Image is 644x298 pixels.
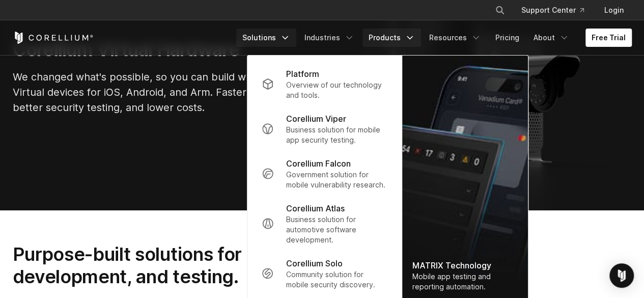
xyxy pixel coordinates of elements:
[254,106,396,151] a: Corellium Viper Business solution for mobile app security testing.
[412,272,518,292] div: Mobile app testing and reporting automation.
[286,68,319,80] p: Platform
[286,170,387,190] p: Government solution for mobile vulnerability research.
[412,259,518,272] div: MATRIX Technology
[13,32,94,44] a: Corellium Home
[513,1,592,19] a: Support Center
[362,29,421,47] a: Products
[286,157,351,170] p: Corellium Falcon
[286,113,346,125] p: Corellium Viper
[254,251,396,296] a: Corellium Solo Community solution for mobile security discovery.
[254,196,396,251] a: Corellium Atlas Business solution for automotive software development.
[286,202,345,214] p: Corellium Atlas
[13,243,360,288] h2: Purpose-built solutions for research, development, and testing.
[491,1,509,19] button: Search
[489,29,525,47] a: Pricing
[423,29,487,47] a: Resources
[13,69,318,115] p: We changed what's possible, so you can build what's next. Virtual devices for iOS, Android, and A...
[585,29,632,47] a: Free Trial
[286,80,387,100] p: Overview of our technology and tools.
[483,1,632,19] div: Navigation Menu
[527,29,575,47] a: About
[286,214,387,245] p: Business solution for automotive software development.
[236,29,296,47] a: Solutions
[596,1,632,19] a: Login
[286,257,343,269] p: Corellium Solo
[254,62,396,106] a: Platform Overview of our technology and tools.
[298,29,360,47] a: Industries
[236,29,632,47] div: Navigation Menu
[609,263,634,288] div: Open Intercom Messenger
[286,125,387,145] p: Business solution for mobile app security testing.
[254,151,396,196] a: Corellium Falcon Government solution for mobile vulnerability research.
[286,269,387,290] p: Community solution for mobile security discovery.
